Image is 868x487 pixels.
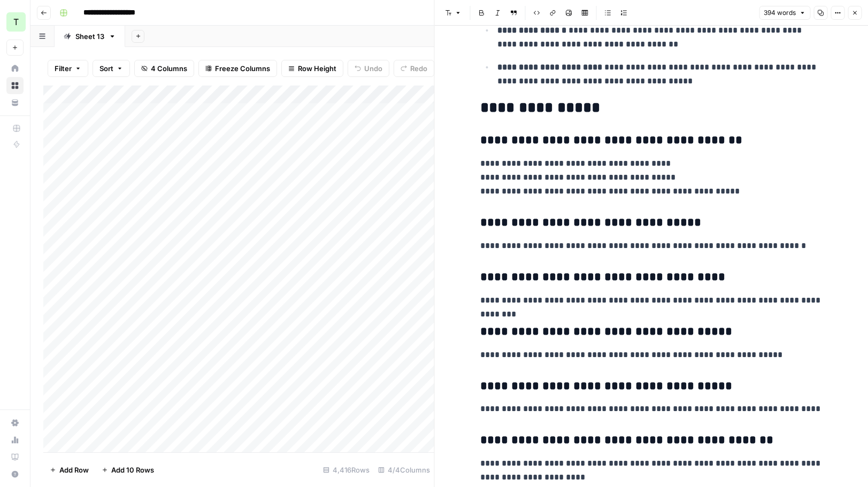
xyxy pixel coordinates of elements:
[59,465,89,475] span: Add Row
[281,60,343,77] button: Row Height
[55,63,72,74] span: Filter
[6,466,24,483] button: Help + Support
[13,16,19,28] span: T
[410,63,427,74] span: Redo
[55,26,125,47] a: Sheet 13
[93,60,130,77] button: Sort
[319,461,374,478] div: 4,416 Rows
[6,77,24,94] a: Browse
[364,63,382,74] span: Undo
[764,8,796,18] span: 394 words
[298,63,336,74] span: Row Height
[6,449,24,466] a: Learning Hub
[134,60,194,77] button: 4 Columns
[95,461,160,478] button: Add 10 Rows
[75,31,104,42] div: Sheet 13
[6,414,24,431] a: Settings
[198,60,277,77] button: Freeze Columns
[111,465,154,475] span: Add 10 Rows
[151,63,187,74] span: 4 Columns
[6,9,24,35] button: Workspace: TY SEO Team
[215,63,270,74] span: Freeze Columns
[99,63,113,74] span: Sort
[394,60,434,77] button: Redo
[348,60,389,77] button: Undo
[374,461,434,478] div: 4/4 Columns
[48,60,88,77] button: Filter
[6,60,24,77] a: Home
[43,461,95,478] button: Add Row
[6,431,24,449] a: Usage
[6,94,24,111] a: Your Data
[759,6,810,20] button: 394 words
